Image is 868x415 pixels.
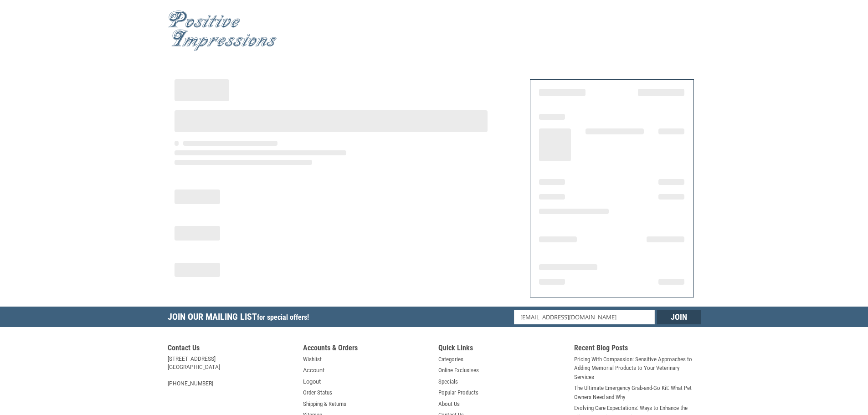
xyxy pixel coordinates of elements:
[438,400,460,409] a: About Us
[303,388,332,397] a: Order Status
[168,343,294,355] h5: Contact Us
[574,343,701,355] h5: Recent Blog Posts
[303,355,322,364] a: Wishlist
[168,10,277,51] img: Positive Impressions
[168,307,313,330] h5: Join Our Mailing List
[303,400,346,409] a: Shipping & Returns
[303,366,324,375] a: Account
[438,343,565,355] h5: Quick Links
[514,310,655,324] input: Email
[438,388,478,397] a: Popular Products
[168,355,294,388] address: [STREET_ADDRESS] [GEOGRAPHIC_DATA] [PHONE_NUMBER]
[657,310,701,324] input: Join
[303,343,430,355] h5: Accounts & Orders
[438,366,479,375] a: Online Exclusives
[303,377,321,386] a: Logout
[574,384,701,401] a: The Ultimate Emergency Grab-and-Go Kit: What Pet Owners Need and Why
[438,355,463,364] a: Categories
[257,313,309,322] span: for special offers!
[438,377,458,386] a: Specials
[574,355,701,382] a: Pricing With Compassion: Sensitive Approaches to Adding Memorial Products to Your Veterinary Serv...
